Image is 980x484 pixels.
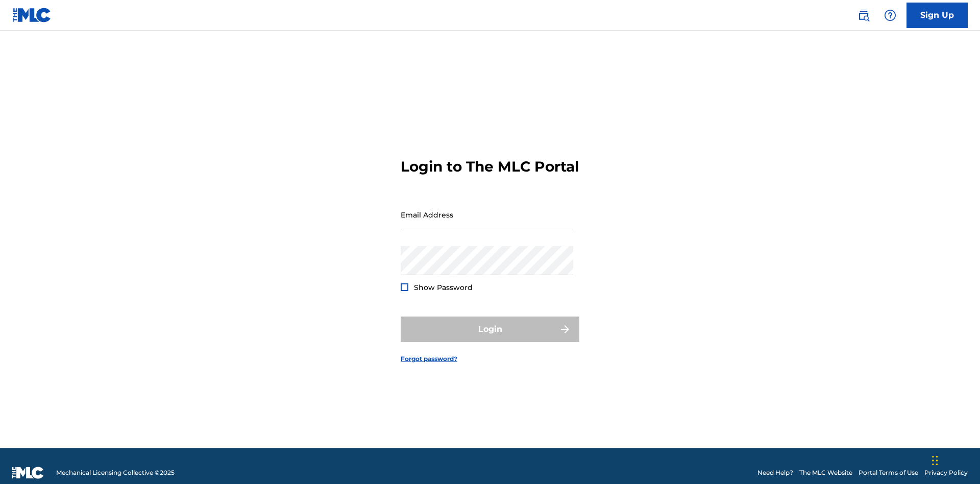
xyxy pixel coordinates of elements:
[880,5,900,26] div: Help
[799,468,852,477] a: The MLC Website
[757,468,793,477] a: Need Help?
[853,5,874,26] a: Public Search
[906,3,968,28] a: Sign Up
[12,467,44,479] img: logo
[857,9,870,21] img: search
[414,283,473,292] span: Show Password
[884,9,896,21] img: help
[56,468,175,477] span: Mechanical Licensing Collective © 2025
[859,468,918,477] a: Portal Terms of Use
[929,435,980,484] iframe: Chat Widget
[932,445,938,476] div: Drag
[12,8,52,22] img: MLC Logo
[924,468,968,477] a: Privacy Policy
[401,354,457,364] a: Forgot password?
[401,158,579,176] h3: Login to The MLC Portal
